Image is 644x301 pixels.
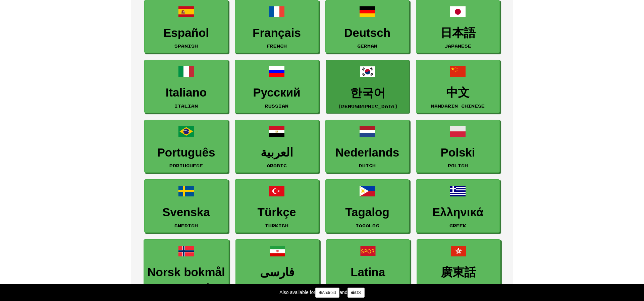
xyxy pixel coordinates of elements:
[360,283,376,288] small: Latin
[325,120,409,173] a: NederlandsDutch
[444,44,471,48] small: Japanese
[416,120,500,173] a: PolskiPolish
[326,60,410,113] a: 한국어[DEMOGRAPHIC_DATA]
[148,206,224,219] h3: Svenska
[238,26,315,40] h3: Français
[326,239,410,293] a: LatinaLatin
[238,206,315,219] h3: Türkçe
[174,104,198,108] small: Italian
[144,60,228,113] a: ItalianoItalian
[329,206,406,219] h3: Tagalog
[235,60,319,113] a: РусскийRussian
[448,163,468,168] small: Polish
[148,26,224,40] h3: Español
[144,120,228,173] a: PortuguêsPortuguese
[147,266,225,279] h3: Norsk bokmål
[144,179,228,233] a: SvenskaSwedish
[416,179,500,233] a: ΕλληνικάGreek
[235,120,319,173] a: العربيةArabic
[356,223,379,228] small: Tagalog
[239,266,316,279] h3: فارسی
[148,146,224,159] h3: Português
[159,283,213,288] small: Norwegian Bokmål
[325,179,409,233] a: TagalogTagalog
[420,26,496,40] h3: 日本語
[329,86,406,100] h3: 한국어
[357,44,377,48] small: German
[235,239,319,293] a: فارسیPersian Farsi
[315,288,339,298] a: Android
[267,163,287,168] small: Arabic
[148,86,224,99] h3: Italiano
[256,283,299,288] small: Persian Farsi
[329,146,406,159] h3: Nederlands
[449,223,466,228] small: Greek
[169,163,203,168] small: Portuguese
[420,206,496,219] h3: Ελληνικά
[443,283,474,288] small: Cantonese
[359,163,376,168] small: Dutch
[267,44,287,48] small: French
[235,179,319,233] a: TürkçeTurkish
[420,146,496,159] h3: Polski
[420,266,497,279] h3: 廣東話
[416,60,500,113] a: 中文Mandarin Chinese
[417,239,500,293] a: 廣東話Cantonese
[265,104,288,108] small: Russian
[265,223,288,228] small: Turkish
[338,104,398,109] small: [DEMOGRAPHIC_DATA]
[431,104,485,108] small: Mandarin Chinese
[420,86,496,99] h3: 中文
[174,223,198,228] small: Swedish
[330,266,406,279] h3: Latina
[347,288,365,298] a: iOS
[238,146,315,159] h3: العربية
[329,26,406,40] h3: Deutsch
[238,86,315,99] h3: Русский
[144,239,228,293] a: Norsk bokmålNorwegian Bokmål
[174,44,198,48] small: Spanish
